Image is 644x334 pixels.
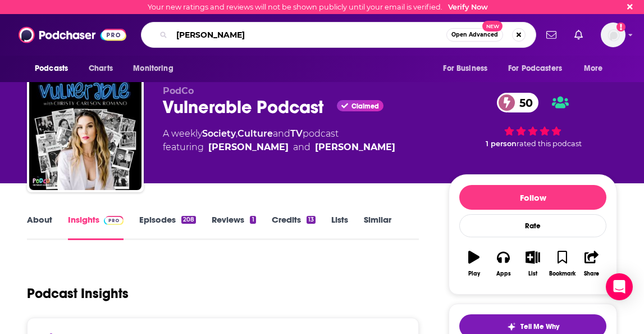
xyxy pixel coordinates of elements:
[27,214,52,240] a: About
[212,214,255,240] a: Reviews1
[601,22,625,47] button: Show profile menu
[435,58,501,79] button: open menu
[528,270,537,277] div: List
[549,270,576,277] div: Bookmark
[141,22,536,48] div: Search podcasts, credits, & more...
[482,21,503,31] span: New
[576,58,617,79] button: open menu
[307,216,316,224] div: 13
[250,216,255,224] div: 1
[606,273,633,300] div: Open Intercom Messenger
[290,128,303,139] a: TV
[520,322,559,331] span: Tell Me Why
[501,58,578,79] button: open menu
[468,270,480,277] div: Play
[27,58,83,79] button: open menu
[351,103,379,109] span: Claimed
[601,22,625,47] img: User Profile
[104,216,124,225] img: Podchaser Pro
[202,128,236,139] a: Society
[237,128,273,139] a: Culture
[364,214,391,240] a: Similar
[508,61,562,76] span: For Podcasters
[547,243,577,284] button: Bookmark
[497,93,538,112] a: 50
[208,141,289,154] div: [PERSON_NAME]
[443,61,487,76] span: For Business
[35,61,68,76] span: Podcasts
[68,214,124,240] a: InsightsPodchaser Pro
[517,139,582,148] span: rated this podcast
[133,61,173,76] span: Monitoring
[496,270,511,277] div: Apps
[81,58,120,79] a: Charts
[451,32,498,38] span: Open Advanced
[272,214,316,240] a: Credits13
[446,28,503,42] button: Open AdvancedNew
[518,243,547,284] button: List
[616,22,625,31] svg: Email not verified
[449,85,617,155] div: 50 1 personrated this podcast
[139,214,196,240] a: Episodes208
[181,216,196,224] div: 208
[486,139,517,148] span: 1 person
[172,26,446,44] input: Search podcasts, credits, & more...
[163,141,395,154] span: featuring
[331,214,348,240] a: Lists
[273,128,290,139] span: and
[507,322,516,331] img: tell me why sparkle
[29,78,141,190] img: Vulnerable Podcast
[459,214,606,237] div: Rate
[459,243,488,284] button: Play
[542,25,561,44] a: Show notifications dropdown
[163,127,395,154] div: A weekly podcast
[236,128,237,139] span: ,
[448,3,488,11] a: Verify Now
[488,243,518,284] button: Apps
[508,93,538,112] span: 50
[601,22,625,47] span: Logged in as robin.richardson
[89,61,113,76] span: Charts
[584,270,599,277] div: Share
[584,61,603,76] span: More
[163,85,194,96] span: PodCo
[19,24,126,46] img: Podchaser - Follow, Share and Rate Podcasts
[125,58,188,79] button: open menu
[459,185,606,210] button: Follow
[577,243,606,284] button: Share
[570,25,587,44] a: Show notifications dropdown
[315,141,395,154] div: [PERSON_NAME]
[293,141,310,154] span: and
[27,285,129,302] h1: Podcast Insights
[148,3,488,11] div: Your new ratings and reviews will not be shown publicly until your email is verified.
